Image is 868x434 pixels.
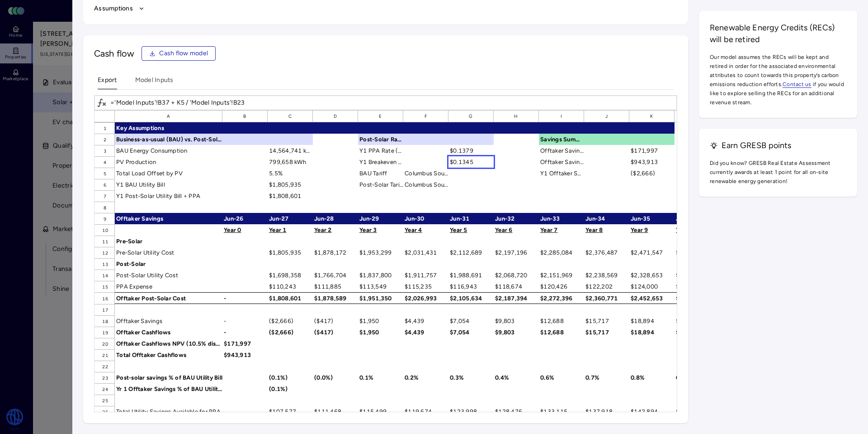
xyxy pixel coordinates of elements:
[675,372,720,383] div: 0.9%
[539,156,584,168] div: Offtaker Savings (25-year sum)
[584,406,629,417] div: $137,918
[222,315,268,327] div: -
[115,292,222,304] div: Offtaker Post-Solar Cost
[629,168,675,179] div: ($2,666)
[115,190,222,202] div: Y1 Post-Solar Utility Bill + PPA
[94,361,115,372] div: 22
[539,372,584,383] div: 0.6%
[268,247,313,258] div: $1,805,935
[494,372,539,383] div: 0.4%
[268,315,313,327] div: ($2,666)
[403,110,448,122] div: F
[94,168,115,179] div: 5
[494,292,539,304] div: $2,187,394
[313,406,358,417] div: $111,468
[358,372,403,383] div: 0.1%
[94,247,115,258] div: 12
[539,145,584,156] div: Offtaker Savings NPV (10.5% discount rate)
[448,315,494,327] div: $7,054
[584,110,629,122] div: J
[675,281,720,292] div: $125,821
[403,292,448,304] div: $2,026,993
[494,315,539,327] div: $9,803
[675,315,720,327] div: $22,225
[494,247,539,258] div: $2,197,196
[448,110,494,122] div: G
[494,110,539,122] div: H
[494,406,539,417] div: $128,476
[358,247,403,258] div: $1,953,299
[94,134,115,145] div: 2
[539,327,584,338] div: $12,688
[115,168,222,179] div: Total Load Offset by PV
[448,156,494,168] div: $0.1345
[94,304,115,315] div: 17
[268,156,313,168] div: 799,658 kWh
[358,168,403,179] div: BAU Tariff
[313,213,358,224] div: Jun-28
[94,395,115,406] div: 25
[94,179,115,190] div: 6
[448,292,494,304] div: $2,105,634
[268,383,313,395] div: (0.1%)
[584,247,629,258] div: $2,376,487
[94,47,134,60] span: Cash flow
[94,349,115,361] div: 21
[629,327,675,338] div: $18,894
[115,122,222,134] div: Key Assumptions
[448,281,494,292] div: $116,943
[115,258,222,270] div: Post-Solar
[539,224,584,236] div: Year 7
[403,247,448,258] div: $2,031,431
[268,213,313,224] div: Jun-27
[629,224,675,236] div: Year 9
[358,406,403,417] div: $115,499
[675,213,720,224] div: Jun-36
[358,224,403,236] div: Year 3
[115,372,222,383] div: Post-solar savings % of BAU Utility Bill
[94,258,115,270] div: 13
[584,213,629,224] div: Jun-34
[115,349,222,361] div: Total Offtaker Cashflows
[115,247,222,258] div: Pre-Solar Utility Cost
[539,292,584,304] div: $2,272,396
[539,134,584,145] div: Savings Summary
[159,48,208,58] span: Cash flow model
[629,372,675,383] div: 0.8%
[403,281,448,292] div: $115,235
[629,281,675,292] div: $124,000
[403,406,448,417] div: $119,674
[358,315,403,327] div: $1,950
[584,270,629,281] div: $2,238,569
[584,281,629,292] div: $122,202
[115,281,222,292] div: PPA Expense
[539,247,584,258] div: $2,285,084
[115,338,222,349] div: Offtaker Cashflows NPV (10.5% discount rate)
[94,315,115,327] div: 18
[494,270,539,281] div: $2,068,720
[539,281,584,292] div: $120,426
[222,327,268,338] div: -
[584,315,629,327] div: $15,717
[268,145,313,156] div: 14,564,741 kWh
[94,224,115,236] div: 10
[448,327,494,338] div: $7,054
[448,213,494,224] div: Jun-31
[115,110,222,122] div: A
[358,327,403,338] div: $1,950
[115,270,222,281] div: Post-Solar Utility Cost
[94,372,115,383] div: 23
[313,292,358,304] div: $1,878,589
[115,315,222,327] div: Offtaker Savings
[629,247,675,258] div: $2,471,547
[448,372,494,383] div: 0.3%
[584,224,629,236] div: Year 8
[94,122,115,134] div: 1
[584,327,629,338] div: $15,717
[98,75,117,89] button: Export
[539,168,584,179] div: Y1 Offtaker Savings
[268,270,313,281] div: $1,698,358
[268,327,313,338] div: ($2,666)
[94,281,115,292] div: 15
[358,110,403,122] div: E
